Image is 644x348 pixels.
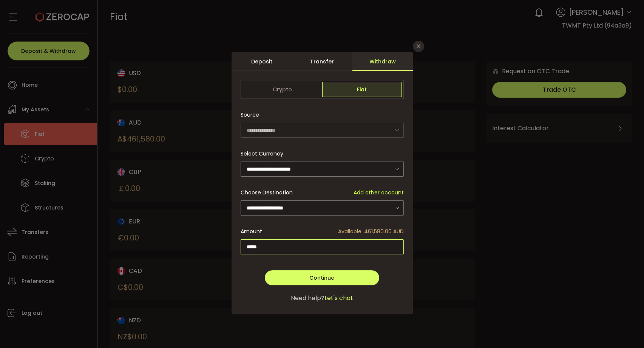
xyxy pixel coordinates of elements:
button: Continue [265,270,379,285]
span: Add other account [354,189,404,197]
span: Need help? [291,294,324,303]
button: Close [413,41,424,52]
div: Deposit [232,52,292,71]
span: Crypto [242,82,322,97]
span: Amount [241,228,262,236]
span: Source [241,107,259,122]
span: Choose Destination [241,189,293,197]
iframe: Chat Widget [606,312,644,348]
span: Let's chat [324,294,353,303]
div: dialog [232,52,413,314]
div: Withdraw [352,52,413,71]
div: Transfer [292,52,352,71]
span: Continue [309,274,334,282]
label: Select Currency [241,150,288,157]
span: Fiat [322,82,402,97]
span: Available: 461,580.00 AUD [338,228,404,236]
